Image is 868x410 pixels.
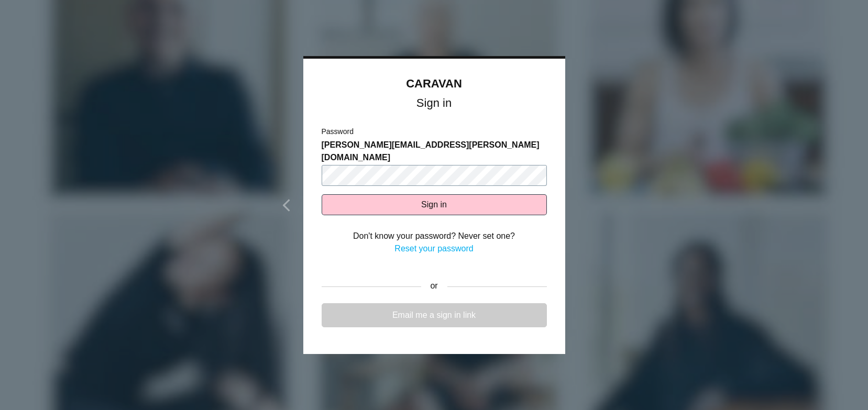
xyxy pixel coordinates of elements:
[322,194,547,215] button: Sign in
[322,126,354,137] label: Password
[421,273,447,300] div: or
[406,77,462,90] a: CARAVAN
[322,139,547,164] span: [PERSON_NAME][EMAIL_ADDRESS][PERSON_NAME][DOMAIN_NAME]
[322,230,547,242] div: Don't know your password? Never set one?
[322,98,547,108] h1: Sign in
[322,303,547,327] a: Email me a sign in link
[394,244,473,253] a: Reset your password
